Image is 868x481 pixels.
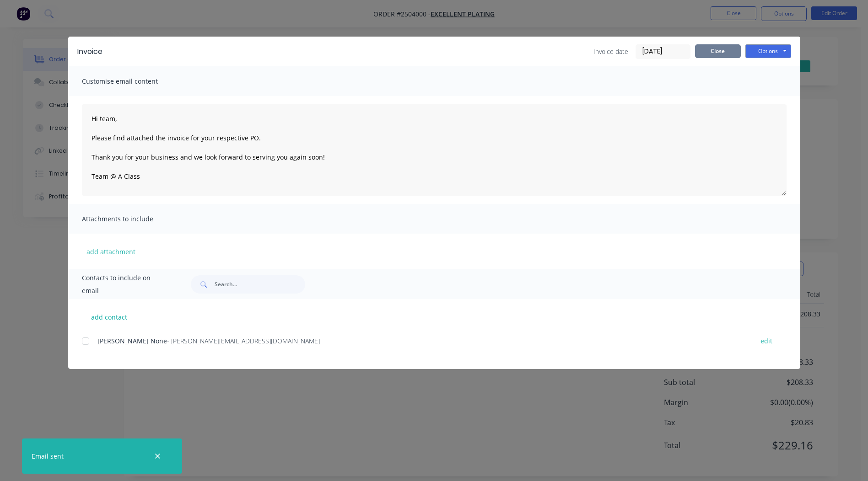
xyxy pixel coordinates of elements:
[82,75,183,88] span: Customise email content
[695,44,741,58] button: Close
[755,335,778,347] button: edit
[82,245,140,258] button: add attachment
[77,46,102,57] div: Invoice
[593,47,628,56] span: Invoice date
[167,337,320,345] span: - [PERSON_NAME][EMAIL_ADDRESS][DOMAIN_NAME]
[82,104,787,196] textarea: Hi team, Please find attached the invoice for your respective PO. Thank you for your business and...
[97,337,167,345] span: [PERSON_NAME] None
[82,213,183,225] span: Attachments to include
[32,451,64,461] div: Email sent
[82,272,168,297] span: Contacts to include on email
[82,310,137,324] button: add contact
[215,275,305,294] input: Search...
[745,44,791,58] button: Options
